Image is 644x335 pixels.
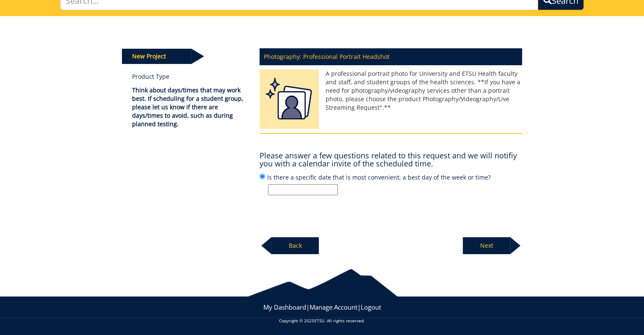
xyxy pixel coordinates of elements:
[361,303,381,311] a: Logout
[271,237,319,254] p: Back
[260,48,522,65] p: Photography: Professional Portrait Headshot
[260,172,522,195] label: Is there a specific date that is most convenient, a best day of the week or time?
[122,49,191,64] p: New Project
[132,72,247,81] a: Product Type
[260,69,319,133] img: Professional Headshot
[260,152,522,169] h4: Please answer a few questions related to this request and we will notifiy you with a calendar inv...
[310,303,357,311] a: Manage Account
[268,184,338,195] input: Is there a specific date that is most convenient, a best day of the week or time?
[132,86,247,128] p: Think about days/times that may work best. If scheduling for a student group, please let us know ...
[314,318,324,324] a: ETSU
[463,237,510,254] p: Next
[260,69,522,112] p: A professional portrait photo for University and ETSU Health faculty and staff, and student group...
[260,174,265,179] input: Is there a specific date that is most convenient, a best day of the week or time?
[263,303,306,311] a: My Dashboard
